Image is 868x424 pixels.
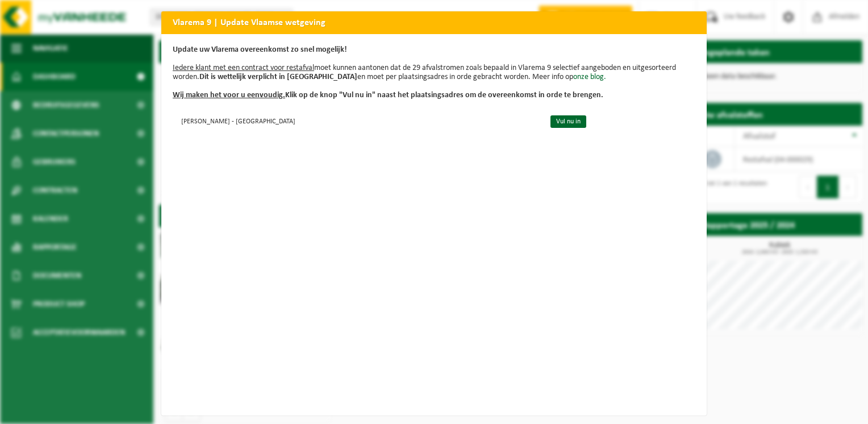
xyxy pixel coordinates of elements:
[550,115,586,128] a: Vul nu in
[173,45,695,100] p: moet kunnen aantonen dat de 29 afvalstromen zoals bepaald in Vlarema 9 selectief aangeboden en ui...
[173,64,314,72] u: Iedere klant met een contract voor restafval
[161,11,707,33] h2: Vlarema 9 | Update Vlaamse wetgeving
[173,91,603,99] b: Klik op de knop "Vul nu in" naast het plaatsingsadres om de overeenkomst in orde te brengen.
[199,73,357,81] b: Dit is wettelijk verplicht in [GEOGRAPHIC_DATA]
[173,45,347,54] b: Update uw Vlarema overeenkomst zo snel mogelijk!
[573,73,606,81] a: onze blog.
[173,111,541,130] td: [PERSON_NAME] - [GEOGRAPHIC_DATA]
[173,91,285,99] u: Wij maken het voor u eenvoudig.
